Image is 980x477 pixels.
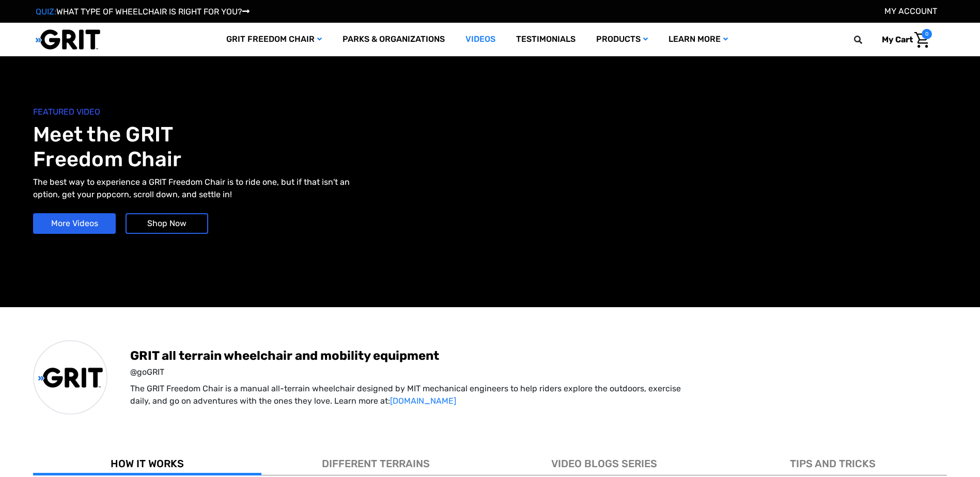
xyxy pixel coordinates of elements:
span: HOW IT WORKS [111,457,184,470]
span: FEATURED VIDEO [33,106,490,118]
h1: Meet the GRIT Freedom Chair [33,122,490,172]
input: Search [859,29,874,51]
img: GRIT All-Terrain Wheelchair and Mobility Equipment [36,29,100,50]
span: GRIT all terrain wheelchair and mobility equipment [130,347,947,364]
a: QUIZ:WHAT TYPE OF WHEELCHAIR IS RIGHT FOR YOU? [36,7,250,17]
span: @goGRIT [130,366,947,378]
span: 0 [922,29,932,39]
a: Testimonials [506,23,586,56]
p: The GRIT Freedom Chair is a manual all-terrain wheelchair designed by MIT mechanical engineers to... [130,383,702,407]
a: More Videos [33,213,116,234]
a: GRIT Freedom Chair [216,23,332,56]
span: DIFFERENT TERRAINS [322,457,430,470]
span: QUIZ: [36,7,56,17]
img: GRIT All-Terrain Wheelchair and Mobility Equipment [38,367,103,388]
span: TIPS AND TRICKS [790,457,876,470]
iframe: YouTube video player [495,90,942,271]
a: Account [884,6,937,16]
a: Products [586,23,658,56]
a: Cart with 0 items [874,29,932,51]
a: Videos [455,23,506,56]
span: VIDEO BLOGS SERIES [551,457,657,470]
span: My Cart [882,35,913,44]
a: Parks & Organizations [332,23,455,56]
a: Shop Now [126,213,208,234]
a: [DOMAIN_NAME] [390,396,456,406]
p: The best way to experience a GRIT Freedom Chair is to ride one, but if that isn't an option, get ... [33,176,353,201]
img: Cart [914,32,929,48]
a: Learn More [658,23,738,56]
